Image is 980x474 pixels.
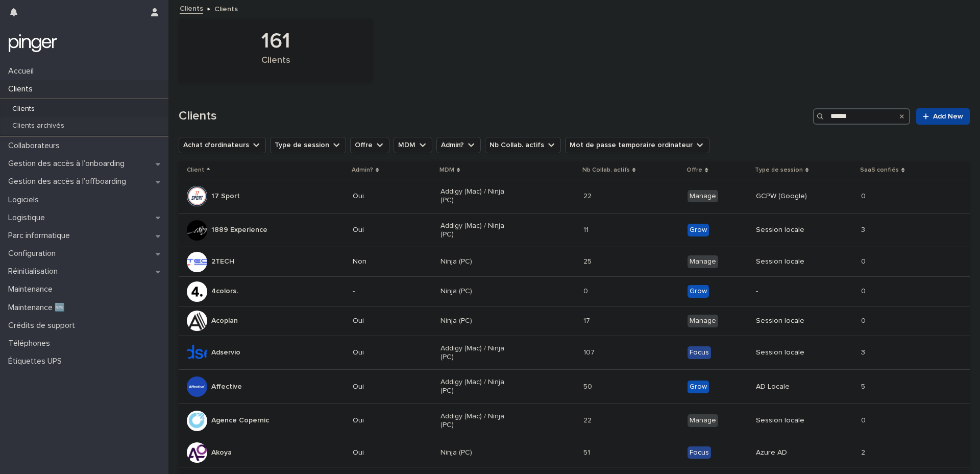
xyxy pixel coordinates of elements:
p: Session locale [756,416,829,425]
p: Session locale [756,226,829,234]
p: Ninja (PC) [440,287,513,296]
p: 3 [861,224,867,234]
p: 0 [583,285,590,296]
a: Clients [180,2,203,14]
p: 11 [583,224,591,234]
p: Crédits de support [4,321,83,330]
p: Clients [4,84,41,94]
p: Affective [211,383,242,391]
button: Admin? [436,137,481,153]
div: Grow [688,224,709,236]
p: Oui [353,192,426,201]
tr: Agence CopernicOuiAddigy (Mac) / Ninja (PC)2222 ManageSession locale00 [179,404,970,438]
p: Oui [353,416,426,425]
p: Addigy (Mac) / Ninja (PC) [440,412,513,430]
p: 2 [861,446,867,457]
p: 4colors. [211,287,238,296]
p: Nb Collab. actifs [582,164,630,176]
p: Gestion des accès à l’onboarding [4,159,133,169]
p: Type de session [755,164,803,176]
button: Mot de passe temporaire ordinateur [565,137,709,153]
div: Manage [688,255,718,268]
p: Offre [687,164,702,176]
p: Gestion des accès à l’offboarding [4,177,134,186]
p: Oui [353,226,426,234]
img: mTgBEunGTSyRkCgitkcU [8,33,58,54]
p: Parc informatique [4,231,78,241]
p: MDM [439,164,454,176]
p: Addigy (Mac) / Ninja (PC) [440,222,513,239]
p: Ninja (PC) [440,257,513,266]
div: Grow [688,285,709,298]
p: - [756,287,829,296]
div: Focus [688,346,711,359]
a: Add New [916,108,970,125]
p: Adservio [211,348,240,357]
p: Client [187,164,204,176]
p: 0 [861,414,868,425]
p: 25 [583,255,594,266]
tr: AdservioOuiAddigy (Mac) / Ninja (PC)107107 FocusSession locale33 [179,336,970,370]
p: Logiciels [4,195,47,205]
p: Oui [353,317,426,325]
p: Clients [4,105,43,113]
tr: AkoyaOuiNinja (PC)5151 FocusAzure AD22 [179,438,970,467]
p: Clients [214,3,238,14]
p: 0 [861,285,868,296]
tr: 17 SportOuiAddigy (Mac) / Ninja (PC)2222 ManageGCPW (Google)00 [179,179,970,214]
div: Manage [688,414,718,427]
button: Type de session [270,137,346,153]
p: Session locale [756,257,829,266]
p: Oui [353,348,426,357]
p: 0 [861,255,868,266]
p: 17 [583,315,592,325]
div: Focus [688,446,711,459]
tr: AffectiveOuiAddigy (Mac) / Ninja (PC)5050 GrowAD Locale55 [179,370,970,404]
p: - [353,287,426,296]
p: 3 [861,346,867,357]
p: 0 [861,315,868,325]
tr: 4colors.-Ninja (PC)00 Grow-00 [179,277,970,306]
button: Achat d'ordinateurs [179,137,266,153]
p: Maintenance 🆕 [4,303,73,313]
tr: 1889 ExperienceOuiAddigy (Mac) / Ninja (PC)1111 GrowSession locale33 [179,213,970,247]
tr: AcoplanOuiNinja (PC)1717 ManageSession locale00 [179,306,970,336]
div: Manage [688,190,718,203]
button: Offre [350,137,389,153]
p: 107 [583,346,597,357]
p: Non [353,257,426,266]
p: 22 [583,190,594,201]
p: 22 [583,414,594,425]
p: Téléphones [4,339,58,348]
p: Ninja (PC) [440,448,513,457]
p: Session locale [756,317,829,325]
div: Clients [196,55,355,77]
div: Grow [688,381,709,393]
p: 50 [583,381,594,391]
p: AD Locale [756,383,829,391]
p: GCPW (Google) [756,192,829,201]
p: 51 [583,446,592,457]
input: Search [813,108,910,125]
p: Addigy (Mac) / Ninja (PC) [440,344,513,362]
p: Addigy (Mac) / Ninja (PC) [440,187,513,205]
p: 2TECH [211,257,234,266]
tr: 2TECHNonNinja (PC)2525 ManageSession locale00 [179,247,970,277]
p: Oui [353,383,426,391]
div: 161 [196,29,355,54]
p: Clients archivés [4,122,72,130]
p: Accueil [4,66,42,76]
button: Nb Collab. actifs [485,137,561,153]
p: Session locale [756,348,829,357]
p: Collaborateurs [4,141,68,151]
p: Admin? [352,164,373,176]
p: Ninja (PC) [440,317,513,325]
p: Agence Copernic [211,416,269,425]
p: Logistique [4,213,53,223]
p: 0 [861,190,868,201]
h1: Clients [179,109,809,124]
p: Acoplan [211,317,238,325]
p: Réinitialisation [4,267,66,276]
p: 17 Sport [211,192,240,201]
